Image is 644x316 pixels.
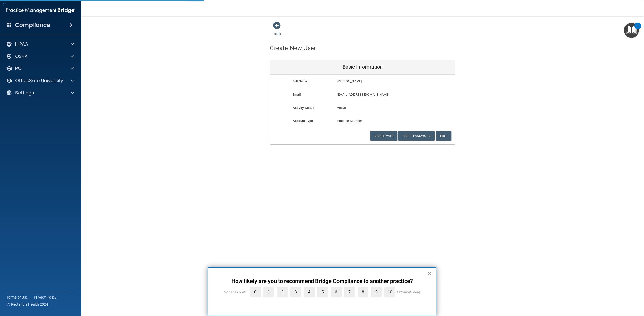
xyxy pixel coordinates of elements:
[358,287,368,297] label: 8
[270,45,316,51] h4: Create New User
[293,93,301,96] b: Email
[637,26,639,32] div: 1
[270,60,455,75] div: Basic Information
[398,131,435,141] button: Reset Password
[304,287,315,297] label: 4
[15,22,50,29] h4: Compliance
[263,287,274,297] label: 1
[337,92,418,98] p: [EMAIL_ADDRESS][DOMAIN_NAME]
[15,78,63,84] p: OfficeSafe University
[223,290,246,294] div: Not at all likely
[293,106,314,110] b: Activity Status
[331,287,342,297] label: 6
[384,287,395,297] label: 10
[317,287,328,297] label: 5
[7,295,28,300] a: Terms of Use
[15,90,34,96] p: Settings
[15,53,28,59] p: OSHA
[624,23,639,38] button: Open Resource Center, 1 new notification
[337,118,389,124] p: Practice Member
[397,290,421,294] div: Extremely likely
[436,131,451,141] button: Edit
[277,287,288,297] label: 2
[34,295,57,300] a: Privacy Policy
[15,65,22,72] p: PCI
[6,5,75,15] img: PMB logo
[218,278,426,285] p: How likely are you to recommend Bridge Compliance to another practice?
[274,26,281,36] a: Back
[370,131,397,141] button: Deactivate
[7,302,48,307] span: Ⓒ Rectangle Health 2024
[427,269,432,277] button: Close
[344,287,355,297] label: 7
[293,79,307,83] b: Full Name
[15,41,28,47] p: HIPAA
[250,287,261,297] label: 0
[290,287,301,297] label: 3
[337,78,418,84] p: [PERSON_NAME]
[293,119,313,123] b: Account Type
[337,105,389,111] p: Active
[371,287,382,297] label: 9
